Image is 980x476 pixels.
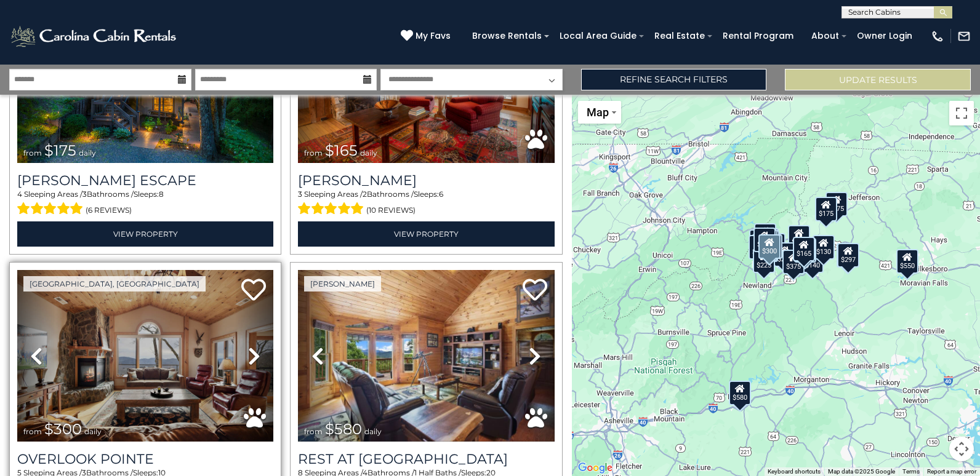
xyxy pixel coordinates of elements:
h3: Rest at Mountain Crest [298,451,554,467]
div: $130 [813,235,835,260]
span: daily [84,427,102,436]
span: $580 [325,420,362,438]
div: $375 [782,250,805,274]
div: $300 [758,234,781,259]
a: Overlook Pointe [17,451,273,467]
a: Rest at [GEOGRAPHIC_DATA] [298,451,554,467]
span: from [23,148,42,157]
a: [GEOGRAPHIC_DATA], [GEOGRAPHIC_DATA] [23,276,206,292]
button: Map camera controls [949,437,974,461]
a: Report a map error [927,468,976,475]
img: thumbnail_163477009.jpeg [17,270,273,442]
img: mail-regular-white.png [957,30,971,43]
span: My Favs [416,30,451,42]
span: $300 [44,420,82,438]
div: $175 [825,192,848,216]
a: [PERSON_NAME] [298,172,554,189]
a: Refine Search Filters [581,69,767,90]
a: My Favs [401,30,454,43]
span: from [23,427,42,436]
div: $550 [897,249,919,274]
span: (10 reviews) [366,202,416,218]
span: 2 [363,189,367,199]
button: Update Results [785,69,971,90]
img: thumbnail_164747674.jpeg [298,270,554,442]
div: $225 [753,248,775,273]
div: $230 [749,235,771,260]
h3: Azalea Hill [298,172,554,189]
span: daily [360,148,377,157]
div: $349 [788,225,810,250]
div: $297 [837,243,859,268]
a: Local Area Guide [553,26,643,46]
button: Change map style [578,101,621,124]
a: Real Estate [648,26,711,46]
div: $175 [815,197,837,221]
a: Owner Login [851,26,918,46]
span: 4 [17,189,22,199]
img: Google [575,460,616,476]
div: $165 [793,237,815,261]
a: View Property [17,221,273,247]
span: 8 [159,189,164,199]
div: Sleeping Areas / Bathrooms / Sleeps: [298,189,554,218]
span: daily [364,427,382,436]
div: $425 [753,228,776,252]
span: from [304,427,323,436]
a: Rental Program [717,26,800,46]
span: 3 [82,189,87,199]
span: (6 reviews) [86,202,132,218]
a: View Property [298,221,554,247]
div: $580 [729,381,751,405]
button: Toggle fullscreen view [949,101,974,125]
span: 6 [439,189,443,199]
a: About [805,26,845,46]
a: [PERSON_NAME] [304,276,381,292]
img: phone-regular-white.png [931,30,944,43]
div: $230 [774,242,796,267]
div: Sleeping Areas / Bathrooms / Sleeps: [17,189,273,218]
a: [PERSON_NAME] Escape [17,172,273,189]
span: 3 [298,189,302,199]
a: Add to favorites [523,277,547,304]
img: White-1-2.png [9,24,180,49]
span: from [304,148,323,157]
a: Terms (opens in new tab) [902,468,920,475]
a: Open this area in Google Maps (opens a new window) [575,460,616,476]
span: Map data ©2025 Google [828,468,895,475]
span: $175 [44,141,76,159]
span: Map [587,106,609,119]
a: Browse Rentals [466,26,548,46]
span: daily [79,148,96,157]
div: $125 [755,223,777,248]
button: Keyboard shortcuts [768,467,821,476]
h3: Todd Escape [17,172,273,189]
span: $165 [325,141,358,159]
a: Add to favorites [241,277,266,304]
